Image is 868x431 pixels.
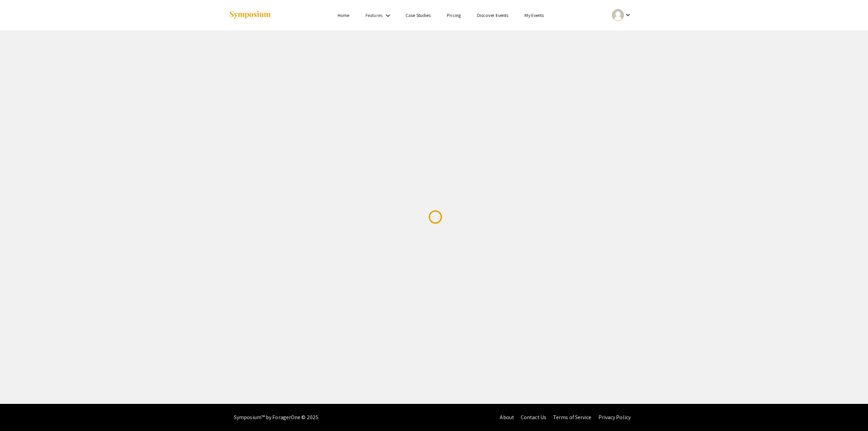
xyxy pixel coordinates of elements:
iframe: Chat [5,400,29,426]
mat-icon: Expand account dropdown [624,11,632,19]
a: Case Studies [406,12,431,18]
a: Contact Us [521,414,546,421]
a: Pricing [447,12,461,18]
button: Expand account dropdown [605,7,639,23]
a: Privacy Policy [598,414,631,421]
a: Features [366,12,382,18]
div: Symposium™ by ForagerOne © 2025 [234,404,318,431]
a: About [500,414,514,421]
a: Discover Events [477,12,509,18]
a: Terms of Service [553,414,592,421]
img: Symposium by ForagerOne [229,11,271,20]
mat-icon: Expand Features list [384,12,392,20]
a: Home [338,12,349,18]
a: My Events [525,12,544,18]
